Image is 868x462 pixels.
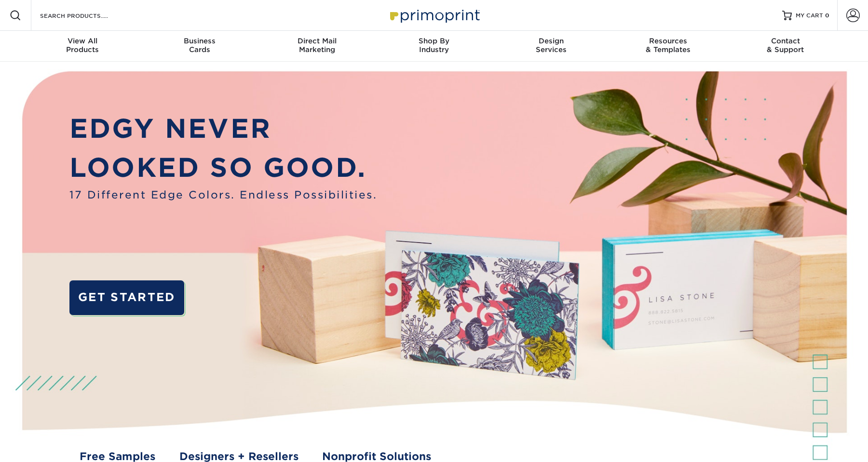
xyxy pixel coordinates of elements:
a: Contact& Support [727,31,844,62]
div: Cards [141,37,258,54]
span: Design [492,37,610,45]
img: Primoprint [386,5,482,26]
div: Products [24,37,141,54]
span: 17 Different Edge Colors. Endless Possibilities. [69,187,377,202]
span: Direct Mail [258,37,376,45]
div: Industry [376,37,493,54]
p: EDGY NEVER [69,109,377,148]
p: LOOKED SO GOOD. [69,148,377,187]
input: SEARCH PRODUCTS..... [39,10,133,21]
a: Resources& Templates [610,31,727,62]
div: & Support [727,37,844,54]
div: Marketing [258,37,376,54]
a: BusinessCards [141,31,258,62]
span: Resources [610,37,727,45]
a: View AllProducts [24,31,141,62]
a: DesignServices [492,31,610,62]
a: Shop ByIndustry [376,31,493,62]
div: & Templates [610,37,727,54]
span: 0 [825,12,829,19]
span: View All [24,37,141,45]
span: MY CART [796,12,823,20]
a: GET STARTED [69,280,184,315]
a: Direct MailMarketing [258,31,376,62]
span: Shop By [376,37,493,45]
span: Contact [727,37,844,45]
div: Services [492,37,610,54]
span: Business [141,37,258,45]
